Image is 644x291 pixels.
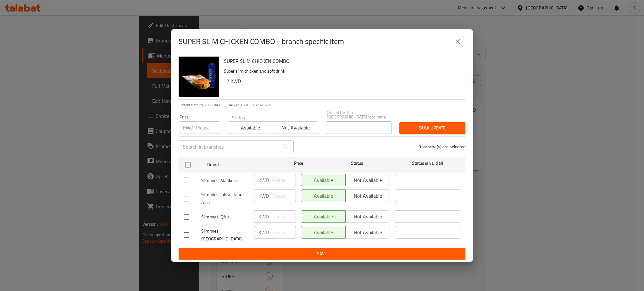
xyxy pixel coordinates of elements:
p: KWD [258,176,269,184]
p: KWD [258,228,269,236]
input: Please enter price [271,226,296,239]
span: Slimmies, Jahra - Jahra Area [201,191,249,206]
button: close [450,34,465,49]
p: KWD [258,192,269,200]
span: Slimmies ,[GEOGRAPHIC_DATA] [201,227,249,243]
span: Branch [207,161,273,169]
input: Please enter price [271,210,296,223]
p: Current time in [GEOGRAPHIC_DATA] is [DATE] 9:32:49 AM [179,102,465,108]
img: SUPER SLIM CHICKEN COMBO [179,57,219,97]
p: Super slim chicken and soft drink [224,67,460,75]
input: Please enter price [271,174,296,186]
h6: 2 KWD [226,77,460,85]
span: Slimmies, Mahboula [201,177,249,184]
span: Save [184,250,460,258]
button: Not available [273,121,318,134]
p: KWD [183,124,193,131]
span: Status is valid till [395,159,460,167]
button: Available [228,121,273,134]
span: Price [278,159,319,167]
input: Search in branches [179,140,279,153]
button: Bulk update [399,122,465,134]
p: 0 branche(s) are selected [419,144,465,150]
span: Available [230,123,270,132]
input: Please enter price [196,121,220,134]
span: Bulk update [404,124,460,132]
h2: SUPER SLIM CHICKEN COMBO - branch specific item [179,36,344,47]
h6: SUPER SLIM CHICKEN COMBO [224,57,460,65]
p: KWD [258,213,269,220]
input: Please enter price [271,189,296,202]
span: Status [325,159,390,167]
span: Slimmies, Qibla [201,213,249,221]
button: Save [179,248,465,260]
span: Not available [275,123,315,132]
